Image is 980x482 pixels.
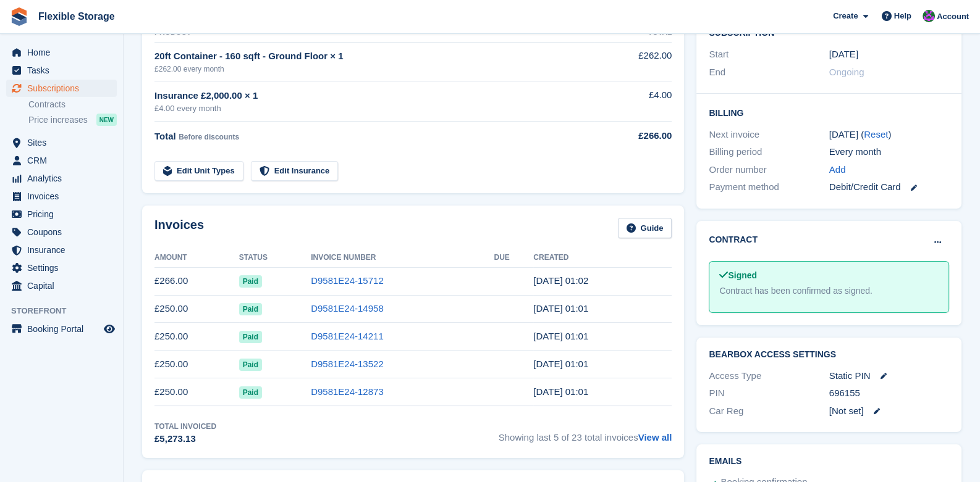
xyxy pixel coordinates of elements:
[239,275,262,288] span: Paid
[10,7,28,26] img: stora-icon-8386f47178a22dfd0bd8f6a31ec36ba5ce8667c1dd55bd0f319d3a0aa187defe.svg
[311,248,494,268] th: Invoice Number
[6,134,117,151] a: menu
[829,404,949,418] div: [Not set]
[533,275,588,286] time: 2025-09-30 00:02:10 UTC
[6,80,117,97] a: menu
[719,285,939,297] div: Contract has been confirmed as signed.
[154,161,243,181] a: Edit Unit Types
[154,89,594,103] div: Insurance £2,000.00 × 1
[6,62,117,79] a: menu
[829,145,949,159] div: Every month
[6,152,117,169] a: menu
[594,42,672,81] td: £262.00
[154,432,216,446] div: £5,273.13
[829,48,858,62] time: 2023-12-30 00:00:00 UTC
[154,267,239,295] td: £266.00
[829,180,949,194] div: Debit/Credit Card
[33,6,120,27] a: Flexible Storage
[719,269,939,282] div: Signed
[154,378,239,406] td: £250.00
[27,44,101,61] span: Home
[618,218,672,238] a: Guide
[833,10,858,22] span: Create
[154,218,204,238] h2: Invoices
[27,320,101,338] span: Booking Portal
[829,128,949,142] div: [DATE] ( )
[709,106,949,118] h2: Billing
[311,303,384,314] a: D9581E24-14958
[709,369,829,383] div: Access Type
[28,99,117,110] a: Contracts
[709,457,949,467] h2: Emails
[154,295,239,323] td: £250.00
[11,305,123,317] span: Storefront
[6,259,117,276] a: menu
[27,62,101,79] span: Tasks
[239,331,262,343] span: Paid
[594,129,672,143] div: £266.00
[829,163,846,177] a: Add
[709,48,829,62] div: Start
[311,275,384,286] a: D9581E24-15712
[829,386,949,401] div: 696155
[102,322,117,336] a: Preview store
[864,129,888,139] a: Reset
[239,359,262,371] span: Paid
[709,128,829,142] div: Next invoice
[27,152,101,169] span: CRM
[179,133,239,141] span: Before discounts
[6,170,117,187] a: menu
[27,241,101,259] span: Insurance
[154,351,239,378] td: £250.00
[27,223,101,241] span: Coupons
[27,188,101,205] span: Invoices
[709,233,758,246] h2: Contract
[154,131,176,141] span: Total
[709,180,829,194] div: Payment method
[27,134,101,151] span: Sites
[6,44,117,61] a: menu
[27,259,101,276] span: Settings
[6,277,117,294] a: menu
[533,359,588,369] time: 2025-06-30 00:01:42 UTC
[594,81,672,122] td: £4.00
[6,320,117,338] a: menu
[494,248,533,268] th: Due
[709,386,829,401] div: PIN
[251,161,339,181] a: Edit Insurance
[6,223,117,241] a: menu
[27,206,101,223] span: Pricing
[533,248,672,268] th: Created
[311,386,384,397] a: D9581E24-12873
[239,386,262,399] span: Paid
[239,303,262,315] span: Paid
[154,102,594,115] div: £4.00 every month
[28,114,88,126] span: Price increases
[27,80,101,97] span: Subscriptions
[709,350,949,360] h2: BearBox Access Settings
[6,241,117,259] a: menu
[6,188,117,205] a: menu
[154,248,239,268] th: Amount
[154,323,239,351] td: £250.00
[709,145,829,159] div: Billing period
[27,277,101,294] span: Capital
[154,64,594,75] div: £262.00 every month
[638,432,672,443] a: View all
[937,10,969,23] span: Account
[154,421,216,432] div: Total Invoiced
[311,331,384,341] a: D9581E24-14211
[894,10,911,22] span: Help
[311,359,384,369] a: D9581E24-13522
[27,170,101,187] span: Analytics
[28,113,117,127] a: Price increases NEW
[709,65,829,80] div: End
[709,404,829,418] div: Car Reg
[533,331,588,341] time: 2025-07-30 00:01:50 UTC
[923,10,935,22] img: Daniel Douglas
[96,114,117,126] div: NEW
[6,206,117,223] a: menu
[533,386,588,397] time: 2025-05-30 00:01:53 UTC
[709,163,829,177] div: Order number
[154,49,594,64] div: 20ft Container - 160 sqft - Ground Floor × 1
